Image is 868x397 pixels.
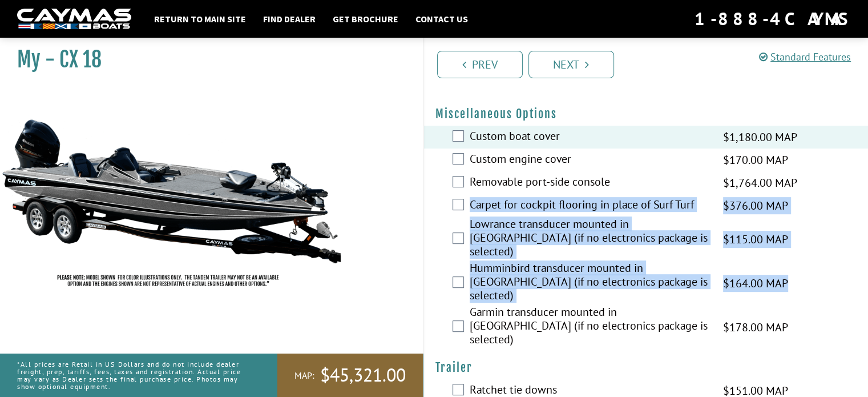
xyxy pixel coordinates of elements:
label: Garmin transducer mounted in [GEOGRAPHIC_DATA] (if no electronics package is selected) [470,305,709,349]
p: *All prices are Retail in US Dollars and do not include dealer freight, prep, tariffs, fees, taxe... [17,355,252,396]
span: $1,180.00 MAP [723,129,797,146]
span: $1,764.00 MAP [723,174,797,191]
a: Find Dealer [257,11,321,26]
img: white-logo-c9c8dbefe5ff5ceceb0f0178aa75bf4bb51f6bca0971e226c86eb53dfe498488.png [17,9,131,30]
a: Standard Features [759,50,851,63]
span: $170.00 MAP [723,151,788,169]
span: $45,321.00 [320,363,406,387]
span: MAP: [294,370,314,382]
div: 1-888-4CAYMAS [695,6,851,31]
a: Next [528,51,614,78]
a: Get Brochure [327,11,404,26]
a: Contact Us [410,11,474,26]
span: $376.00 MAP [723,197,788,214]
label: Humminbird transducer mounted in [GEOGRAPHIC_DATA] (if no electronics package is selected) [470,261,709,305]
a: Return to main site [148,11,252,26]
label: Custom engine cover [470,152,709,169]
label: Lowrance transducer mounted in [GEOGRAPHIC_DATA] (if no electronics package is selected) [470,217,709,261]
label: Removable port-side console [470,175,709,191]
label: Carpet for cockpit flooring in place of Surf Turf [470,198,709,214]
span: $164.00 MAP [723,275,788,292]
h4: Miscellaneous Options [435,107,857,121]
label: Custom boat cover [470,129,709,146]
h1: My - CX 18 [17,47,394,73]
span: $115.00 MAP [723,231,788,248]
a: MAP:$45,321.00 [277,354,423,397]
span: $178.00 MAP [723,319,788,336]
h4: Trailer [435,360,857,375]
a: Prev [437,51,523,78]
